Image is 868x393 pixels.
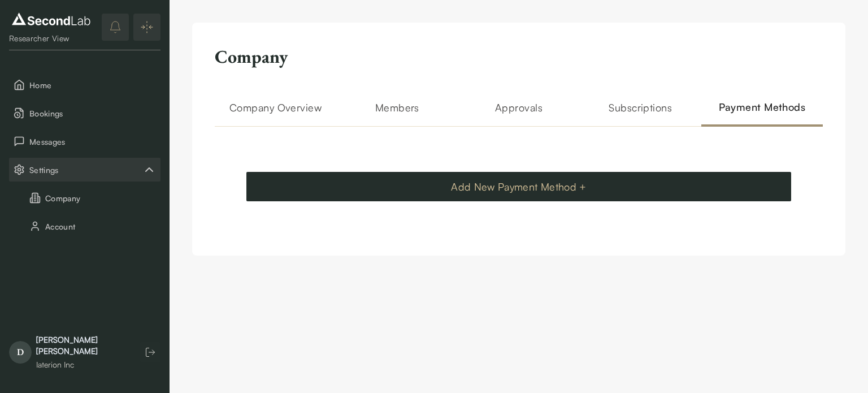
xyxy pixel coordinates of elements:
h2: Company [215,45,288,68]
button: Settings [9,158,160,182]
button: Company [9,186,160,210]
span: Settings [29,164,142,176]
button: Account [9,214,160,238]
button: Bookings [9,101,160,125]
button: Home [9,73,160,97]
h2: Payment Methods [701,100,823,127]
span: Home [29,79,156,91]
span: Bookings [29,107,156,119]
img: logo [9,10,93,28]
button: notifications [102,14,129,41]
button: Expand/Collapse sidebar [133,14,160,41]
button: Add New Payment Method + [246,172,791,201]
h2: Members [336,100,458,127]
button: Messages [9,129,160,153]
h2: Company Overview [215,100,336,127]
div: Researcher View [9,33,93,44]
span: Messages [29,136,156,148]
h2: Approvals [458,100,579,127]
div: Settings sub items [9,158,160,182]
h2: Subscriptions [580,100,701,127]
